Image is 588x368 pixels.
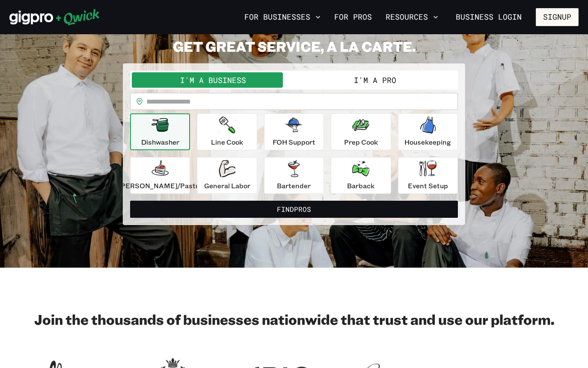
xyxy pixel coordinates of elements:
[197,157,257,194] button: General Labor
[264,157,324,194] button: Bartender
[331,113,391,150] button: Prep Cook
[130,157,190,194] button: [PERSON_NAME]/Pastry
[204,181,250,191] p: General Labor
[398,157,458,194] button: Event Setup
[273,137,315,147] p: FOH Support
[331,10,375,24] a: For Pros
[141,137,179,147] p: Dishwasher
[382,10,442,24] button: Resources
[347,181,374,191] p: Barback
[132,72,294,88] button: I'm a Business
[277,181,311,191] p: Bartender
[408,181,448,191] p: Event Setup
[344,137,378,147] p: Prep Cook
[197,113,257,150] button: Line Cook
[130,201,458,218] button: FindPros
[130,113,190,150] button: Dishwasher
[9,311,579,328] h2: Join the thousands of businesses nationwide that trust and use our platform.
[294,72,456,88] button: I'm a Pro
[211,137,243,147] p: Line Cook
[123,38,465,55] h2: GET GREAT SERVICE, A LA CARTE.
[331,157,391,194] button: Barback
[448,8,529,26] a: Business Login
[118,181,202,191] p: [PERSON_NAME]/Pastry
[398,113,458,150] button: Housekeeping
[404,137,451,147] p: Housekeeping
[536,8,579,26] button: Signup
[241,10,324,24] button: For Businesses
[264,113,324,150] button: FOH Support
